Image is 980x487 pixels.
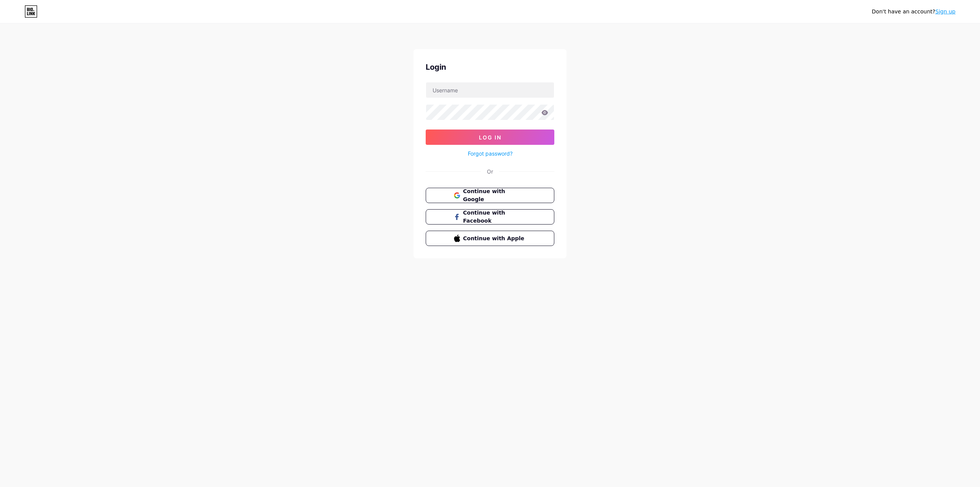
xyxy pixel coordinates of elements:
span: Continue with Google [463,187,526,203]
div: Or [487,167,493,175]
button: Log In [426,130,554,145]
span: Log In [479,134,501,141]
div: Don't have an account? [872,8,955,16]
button: Continue with Apple [426,231,554,246]
span: Continue with Facebook [463,209,526,225]
a: Forgot password? [468,149,513,157]
button: Continue with Facebook [426,209,554,225]
a: Sign up [935,8,955,15]
button: Continue with Google [426,188,554,203]
span: Continue with Apple [463,234,526,243]
div: Login [426,61,554,73]
input: Username [426,82,554,98]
